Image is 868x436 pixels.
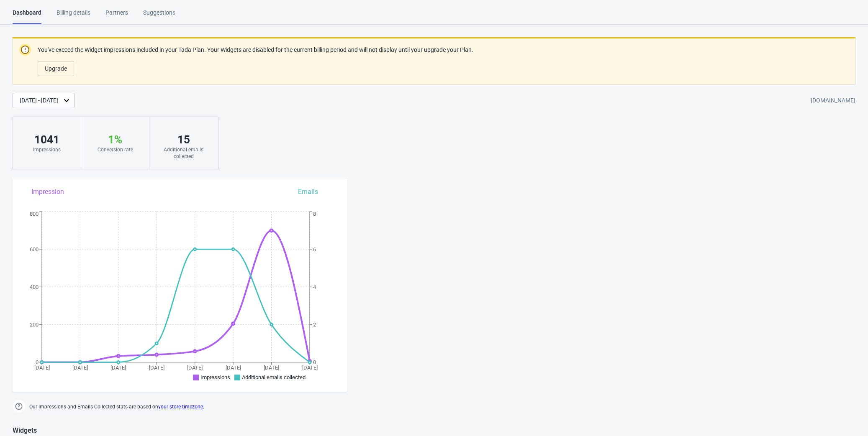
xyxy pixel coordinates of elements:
tspan: [DATE] [264,365,279,371]
tspan: [DATE] [302,365,318,371]
tspan: [DATE] [187,365,203,371]
tspan: 0 [313,359,316,365]
tspan: 800 [30,211,39,217]
div: Dashboard [13,8,41,24]
tspan: 4 [313,284,316,290]
tspan: [DATE] [226,365,241,371]
button: Upgrade [38,61,74,76]
tspan: 0 [36,359,39,365]
div: Impressions [21,146,72,153]
div: Additional emails collected [158,146,209,160]
a: your store timezone [158,404,203,410]
div: Billing details [56,8,90,23]
span: Upgrade [45,65,67,72]
span: Additional emails collected [242,374,306,380]
tspan: [DATE] [34,365,50,371]
tspan: 8 [313,211,316,217]
tspan: 400 [30,284,39,290]
div: 15 [158,133,209,146]
div: Conversion rate [90,146,141,153]
div: 1 % [90,133,141,146]
span: Our Impressions and Emails Collected stats are based on . [29,400,204,414]
tspan: 2 [313,321,316,328]
div: [DOMAIN_NAME] [811,93,855,108]
iframe: chat widget [833,403,860,428]
tspan: 6 [313,246,316,252]
img: help.png [13,400,25,413]
div: Partners [105,8,128,23]
tspan: [DATE] [110,365,126,371]
div: Suggestions [143,8,175,23]
div: [DATE] - [DATE] [20,96,58,105]
tspan: 600 [30,246,39,252]
tspan: 200 [30,321,39,328]
tspan: [DATE] [149,365,164,371]
p: You've exceed the Widget impressions included in your Tada Plan. Your Widgets are disabled for th... [38,46,473,54]
tspan: [DATE] [72,365,88,371]
span: Impressions [200,374,230,380]
div: 1041 [21,133,72,146]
